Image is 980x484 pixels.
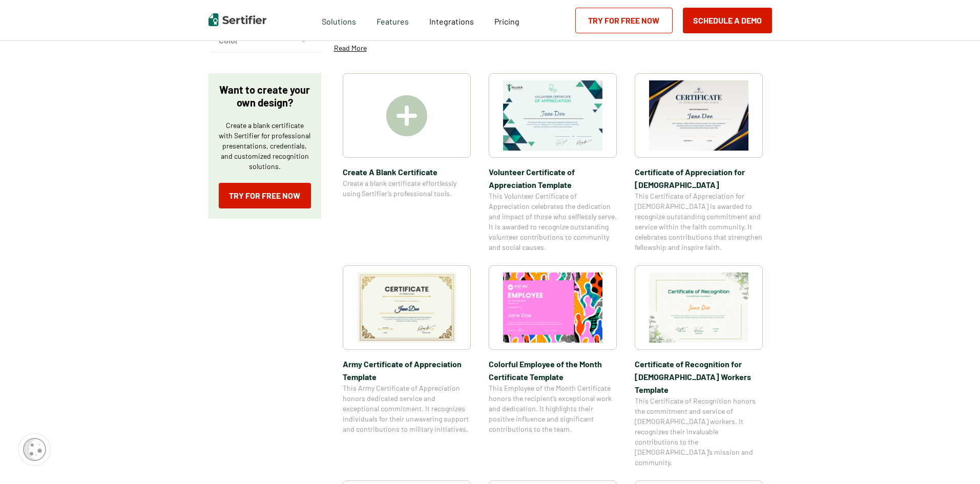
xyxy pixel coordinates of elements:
[635,165,763,191] span: Certificate of Appreciation for [DEMOGRAPHIC_DATA]​
[343,357,471,383] span: Army Certificate of Appreciation​ Template
[575,8,673,33] a: Try for Free Now
[429,16,474,26] span: Integrations
[208,13,266,26] img: Sertifier | Digital Credentialing Platform
[683,8,772,33] button: Schedule a Demo
[503,272,602,343] img: Colorful Employee of the Month Certificate Template
[343,178,471,199] span: Create a blank certificate effortlessly using Sertifier’s professional tools.
[489,357,617,383] span: Colorful Employee of the Month Certificate Template
[219,83,311,109] p: Want to create your own design?
[649,80,748,151] img: Certificate of Appreciation for Church​
[494,16,519,26] span: Pricing
[489,265,617,468] a: Colorful Employee of the Month Certificate TemplateColorful Employee of the Month Certificate Tem...
[649,272,748,343] img: Certificate of Recognition for Church Workers Template
[635,357,763,396] span: Certificate of Recognition for [DEMOGRAPHIC_DATA] Workers Template
[929,435,980,484] iframe: Chat Widget
[489,73,617,252] a: Volunteer Certificate of Appreciation TemplateVolunteer Certificate of Appreciation TemplateThis ...
[503,80,602,151] img: Volunteer Certificate of Appreciation Template
[635,191,763,252] span: This Certificate of Appreciation for [DEMOGRAPHIC_DATA] is awarded to recognize outstanding commi...
[23,438,46,461] img: Cookie Popup Icon
[635,73,763,252] a: Certificate of Appreciation for Church​Certificate of Appreciation for [DEMOGRAPHIC_DATA]​This Ce...
[322,14,356,27] span: Solutions
[494,14,519,27] a: Pricing
[377,14,409,27] span: Features
[334,43,367,53] p: Read More
[429,14,474,27] a: Integrations
[635,265,763,468] a: Certificate of Recognition for Church Workers TemplateCertificate of Recognition for [DEMOGRAPHIC...
[489,191,617,252] span: This Volunteer Certificate of Appreciation celebrates the dedication and impact of those who self...
[343,265,471,468] a: Army Certificate of Appreciation​ TemplateArmy Certificate of Appreciation​ TemplateThis Army Cer...
[219,120,311,172] p: Create a blank certificate with Sertifier for professional presentations, credentials, and custom...
[489,165,617,191] span: Volunteer Certificate of Appreciation Template
[219,183,311,208] a: Try for Free Now
[489,383,617,434] span: This Employee of the Month Certificate honors the recipient’s exceptional work and dedication. It...
[386,95,427,136] img: Create A Blank Certificate
[343,383,471,434] span: This Army Certificate of Appreciation honors dedicated service and exceptional commitment. It rec...
[635,396,763,468] span: This Certificate of Recognition honors the commitment and service of [DEMOGRAPHIC_DATA] workers. ...
[343,165,471,178] span: Create A Blank Certificate
[357,272,456,343] img: Army Certificate of Appreciation​ Template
